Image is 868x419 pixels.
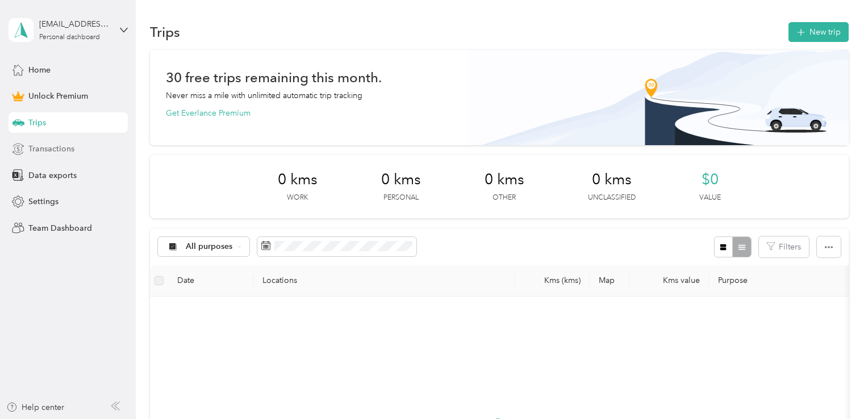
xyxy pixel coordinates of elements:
h1: 30 free trips remaining this month. [166,71,382,83]
span: Settings [28,196,59,208]
h1: Trips [150,26,180,38]
iframe: Everlance-gr Chat Button Frame [804,355,868,419]
button: New trip [788,22,849,42]
img: Banner [469,50,849,145]
p: Unclassified [588,193,636,203]
button: Help center [6,401,64,413]
div: Personal dashboard [39,34,100,41]
span: 0 kms [381,171,421,189]
p: Personal [383,193,419,203]
button: Get Everlance Premium [166,107,251,119]
span: Unlock Premium [28,90,88,102]
p: Value [699,193,721,203]
span: 0 kms [278,171,318,189]
span: Home [28,64,51,76]
span: Transactions [28,143,74,155]
span: Data exports [28,170,77,181]
span: Trips [28,117,46,129]
span: Team Dashboard [28,222,92,234]
span: $0 [702,171,719,189]
div: [EMAIL_ADDRESS][DOMAIN_NAME] [39,18,110,30]
th: Purpose [709,265,868,297]
th: Map [590,265,629,297]
button: Filters [759,236,809,257]
th: Kms (kms) [515,265,590,297]
p: Work [287,193,308,203]
th: Date [168,265,253,297]
p: Never miss a mile with unlimited automatic trip tracking [166,90,362,101]
p: Other [493,193,516,203]
span: All purposes [186,243,233,251]
th: Kms value [629,265,709,297]
th: Locations [253,265,515,297]
span: 0 kms [485,171,524,189]
span: 0 kms [592,171,632,189]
